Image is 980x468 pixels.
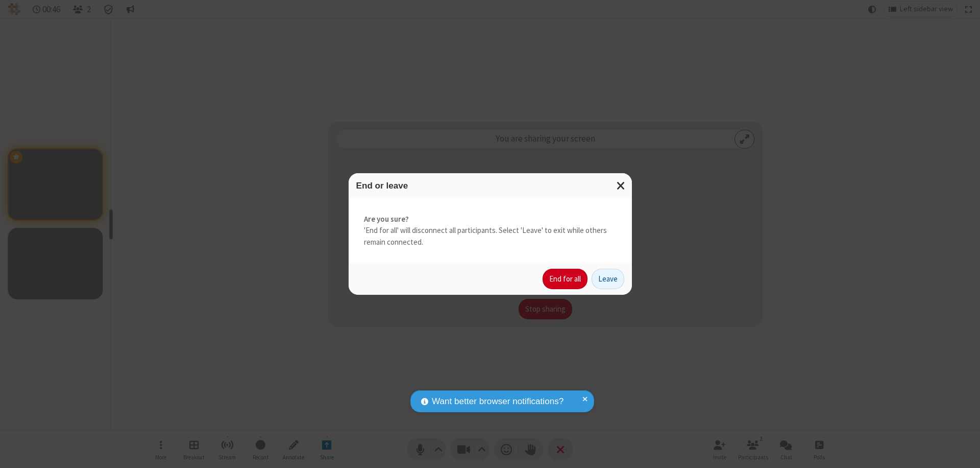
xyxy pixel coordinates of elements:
[610,173,632,198] button: Close modal
[349,198,632,264] div: 'End for all' will disconnect all participants. Select 'Leave' to exit while others remain connec...
[592,269,624,289] button: Leave
[356,181,624,191] h3: End or leave
[543,269,587,289] button: End for all
[364,214,617,225] strong: Are you sure?
[432,395,563,408] span: Want better browser notifications?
